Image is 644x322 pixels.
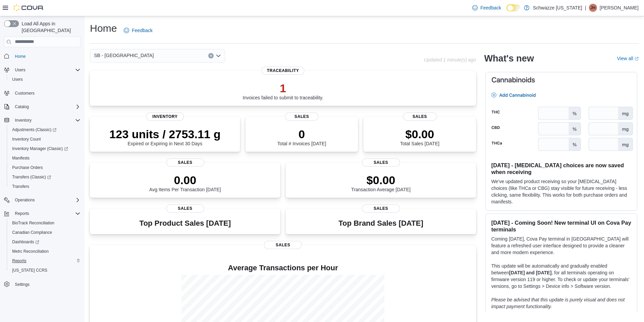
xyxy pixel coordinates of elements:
[506,4,521,11] input: Dark Mode
[15,54,26,59] span: Home
[15,211,29,216] span: Reports
[12,258,26,264] span: Reports
[9,173,54,181] a: Transfers (Classic)
[12,103,31,111] button: Catalog
[9,219,57,227] a: BioTrack Reconciliation
[19,20,80,34] span: Load All Apps in [GEOGRAPHIC_DATA]
[9,266,80,274] span: Washington CCRS
[264,241,302,249] span: Sales
[7,153,83,163] button: Manifests
[9,164,46,172] a: Purchase Orders
[9,75,25,83] a: Users
[7,75,83,84] button: Users
[12,89,37,97] a: Customers
[12,127,56,132] span: Adjustments (Classic)
[9,154,32,162] a: Manifests
[1,209,83,218] button: Reports
[9,154,80,162] span: Manifests
[15,282,29,287] span: Settings
[1,195,83,205] button: Operations
[243,81,324,100] div: Invoices failed to submit to traceability.
[12,196,38,204] button: Operations
[12,137,41,142] span: Inventory Count
[351,173,411,192] div: Transaction Average [DATE]
[110,127,221,146] div: Expired or Expiring in Next 30 Days
[424,57,476,63] p: Updated 1 minute(s) ago
[9,135,44,143] a: Inventory Count
[7,163,83,172] button: Purchase Orders
[338,219,423,227] h3: Top Brand Sales [DATE]
[7,218,83,228] button: BioTrack Reconciliation
[9,247,80,255] span: Metrc Reconciliation
[9,164,80,172] span: Purchase Orders
[484,53,534,64] h2: What's new
[7,247,83,256] button: Metrc Reconciliation
[94,51,154,59] span: SB - [GEOGRAPHIC_DATA]
[12,209,80,218] span: Reports
[1,102,83,112] button: Catalog
[15,91,34,96] span: Customers
[166,204,204,213] span: Sales
[491,219,631,233] h3: [DATE] - Coming Soon! New terminal UI on Cova Pay terminals
[589,4,597,12] div: Justin Heistermann
[262,67,305,75] span: Traceability
[491,178,631,205] p: We've updated product receiving so your [MEDICAL_DATA] choices (like THCa or CBG) stay visible fo...
[9,238,42,246] a: Dashboards
[90,22,117,35] h1: Home
[9,228,55,237] a: Canadian Compliance
[491,263,631,290] p: This update will be automatically and gradually enabled between , for all terminals operating on ...
[7,256,83,266] button: Reports
[9,173,80,181] span: Transfers (Classic)
[12,89,80,97] span: Customers
[15,67,25,73] span: Users
[12,116,80,124] span: Inventory
[9,257,29,265] a: Reports
[12,249,49,254] span: Metrc Reconciliation
[9,145,71,153] a: Inventory Manager (Classic)
[9,126,80,134] span: Adjustments (Classic)
[9,266,50,274] a: [US_STATE] CCRS
[491,236,631,256] p: Coming [DATE], Cova Pay terminal in [GEOGRAPHIC_DATA] will feature a refreshed user interface des...
[600,4,639,12] p: [PERSON_NAME]
[9,182,80,191] span: Transfers
[12,239,39,245] span: Dashboards
[208,53,214,58] button: Clear input
[362,158,400,167] span: Sales
[480,4,501,11] span: Feedback
[617,56,639,61] a: View allExternal link
[7,266,83,275] button: [US_STATE] CCRS
[400,127,439,141] p: $0.00
[9,228,80,237] span: Canadian Compliance
[12,116,34,124] button: Inventory
[400,127,439,146] div: Total Sales [DATE]
[7,172,83,182] a: Transfers (Classic)
[9,126,59,134] a: Adjustments (Classic)
[509,270,551,275] strong: [DATE] and [DATE]
[12,146,68,151] span: Inventory Manager (Classic)
[12,268,47,273] span: [US_STATE] CCRS
[4,49,80,307] nav: Complex example
[110,127,221,141] p: 123 units / 2753.11 g
[1,279,83,289] button: Settings
[12,103,80,111] span: Catalog
[149,173,221,187] p: 0.00
[9,219,80,227] span: BioTrack Reconciliation
[146,113,184,121] span: Inventory
[635,57,639,61] svg: External link
[9,257,80,265] span: Reports
[1,51,83,61] button: Home
[491,297,625,309] em: Please be advised that this update is purely visual and does not impact payment functionality.
[12,196,80,204] span: Operations
[1,65,83,75] button: Users
[12,209,32,218] button: Reports
[7,182,83,191] button: Transfers
[12,230,52,235] span: Canadian Compliance
[139,219,231,227] h3: Top Product Sales [DATE]
[7,144,83,153] a: Inventory Manager (Classic)
[351,173,411,187] p: $0.00
[277,127,326,146] div: Total # Invoices [DATE]
[9,182,32,191] a: Transfers
[285,113,319,121] span: Sales
[216,53,221,58] button: Open list of options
